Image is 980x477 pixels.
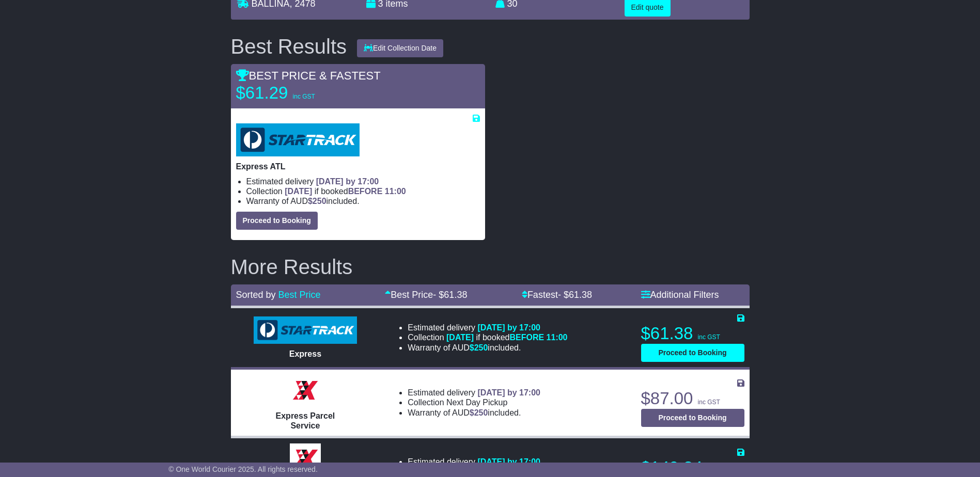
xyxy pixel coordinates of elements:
span: - $ [433,290,467,300]
span: if booked [446,333,567,342]
p: $61.29 [236,83,365,103]
span: $ [470,343,488,352]
span: 11:00 [547,333,568,342]
a: Best Price- $61.38 [385,290,467,300]
span: 61.38 [569,290,592,300]
span: © One World Courier 2025. All rights reserved. [168,465,318,473]
p: $61.38 [641,323,744,344]
img: StarTrack: Express [254,316,357,344]
li: Collection [408,332,567,342]
div: Best Results [226,35,352,58]
p: Express ATL [236,162,480,171]
img: Border Express: Express Bulk Service [290,443,321,474]
span: 11:00 [385,187,406,196]
span: Express [289,349,321,358]
span: BEFORE [509,333,544,342]
button: Proceed to Booking [236,212,318,230]
button: Proceed to Booking [641,344,744,362]
span: 61.38 [444,290,467,300]
li: Warranty of AUD included. [408,343,567,353]
span: BEFORE [348,187,383,196]
img: StarTrack: Express ATL [236,123,360,156]
li: Collection [246,186,480,196]
a: Additional Filters [641,290,719,300]
span: - $ [558,290,592,300]
h2: More Results [231,256,750,278]
li: Estimated delivery [408,457,540,467]
span: [DATE] by 17:00 [477,323,540,332]
span: inc GST [293,93,315,100]
span: [DATE] [446,333,474,342]
span: 250 [474,408,488,417]
span: [DATE] by 17:00 [477,457,540,466]
span: [DATE] [285,187,312,196]
a: Best Price [278,290,321,300]
span: 250 [313,197,326,205]
span: inc GST [698,399,720,406]
span: inc GST [698,333,720,341]
li: Warranty of AUD included. [408,408,540,418]
span: Next Day Pickup [446,398,507,407]
button: Edit Collection Date [357,39,443,57]
span: $ [470,408,488,417]
span: BEST PRICE & FASTEST [236,69,381,82]
button: Proceed to Booking [641,409,744,427]
li: Collection [408,397,540,407]
span: Express Parcel Service [276,411,335,430]
span: 250 [474,343,488,352]
span: if booked [285,187,406,196]
span: [DATE] by 17:00 [477,388,540,397]
span: [DATE] by 17:00 [316,177,379,186]
a: Fastest- $61.38 [522,290,592,300]
li: Estimated delivery [408,388,540,397]
li: Estimated delivery [408,323,567,332]
p: $87.00 [641,388,744,409]
span: Sorted by [236,290,276,300]
li: Estimated delivery [246,177,480,186]
img: Border Express: Express Parcel Service [290,375,321,406]
span: $ [308,197,326,205]
li: Warranty of AUD included. [246,196,480,206]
